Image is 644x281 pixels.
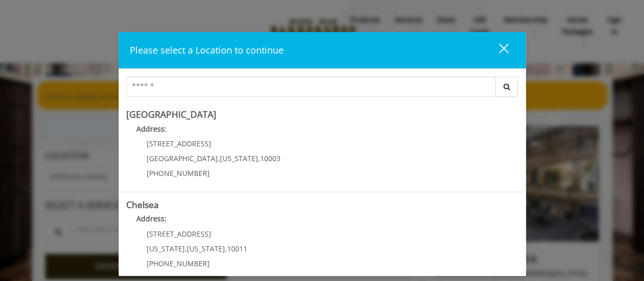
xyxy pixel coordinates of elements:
span: [GEOGRAPHIC_DATA] [147,154,218,163]
span: [US_STATE] [147,244,185,253]
b: [GEOGRAPHIC_DATA] [126,108,216,120]
b: Chelsea [126,198,159,211]
span: [PHONE_NUMBER] [147,259,210,268]
span: Please select a Location to continue [130,44,284,56]
span: , [218,154,220,163]
b: Address: [136,124,166,134]
span: 10003 [260,154,281,163]
span: [PHONE_NUMBER] [147,168,210,178]
span: 10011 [227,244,247,253]
span: [STREET_ADDRESS] [147,139,211,148]
i: Search button [501,83,513,90]
div: Center Select [126,76,518,102]
span: , [225,244,227,253]
span: [US_STATE] [187,244,225,253]
span: [STREET_ADDRESS] [147,229,211,239]
span: [US_STATE] [220,154,258,163]
button: close dialog [480,40,515,61]
div: close dialog [487,43,508,58]
b: Address: [136,214,166,223]
span: , [185,244,187,253]
input: Search Center [126,76,496,97]
span: , [258,154,260,163]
